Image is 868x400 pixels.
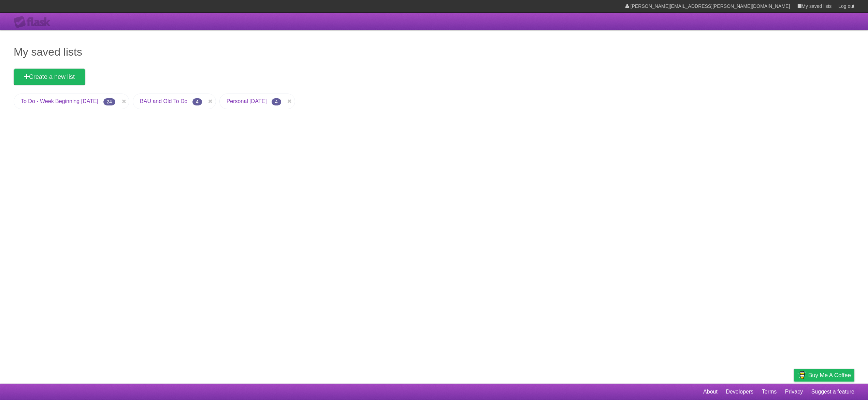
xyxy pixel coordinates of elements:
[14,44,854,60] h1: My saved lists
[703,385,718,398] a: About
[797,369,807,381] img: Buy me a coffee
[14,69,85,85] a: Create a new list
[192,98,202,105] span: 4
[272,98,281,105] span: 4
[21,98,98,104] a: To Do - Week Beginning [DATE]
[762,385,777,398] a: Terms
[103,98,116,105] span: 24
[811,385,854,398] a: Suggest a feature
[14,16,55,28] div: Flask
[794,369,854,382] a: Buy me a coffee
[808,369,851,381] span: Buy me a coffee
[227,98,267,104] a: Personal [DATE]
[785,385,803,398] a: Privacy
[140,98,187,104] a: BAU and Old To Do
[726,385,753,398] a: Developers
